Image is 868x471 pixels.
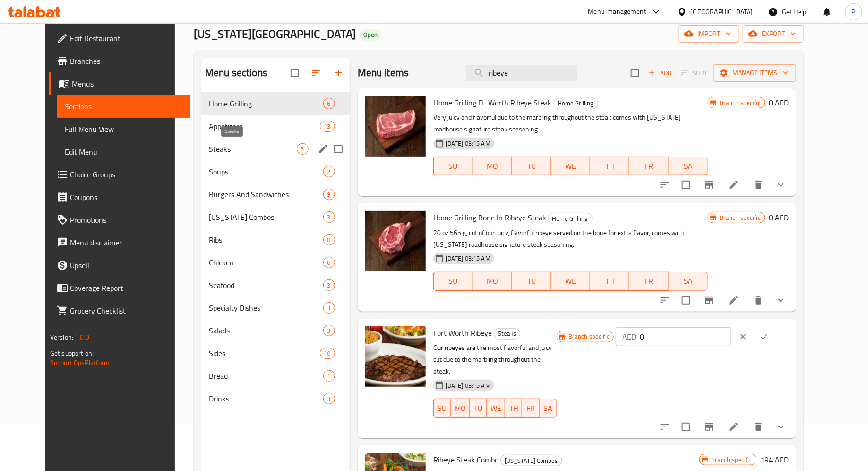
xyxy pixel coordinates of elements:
span: 3 [324,213,335,222]
span: Grocery Checklist [70,305,183,316]
span: Chicken [209,257,323,268]
a: Upsell [49,254,190,277]
span: Bread [209,370,323,382]
span: Appetizers [209,121,319,132]
a: Coverage Report [49,277,190,299]
span: Open [360,31,381,39]
div: items [323,279,335,291]
div: items [323,98,335,109]
div: Soups2 [201,160,350,183]
button: TU [512,272,551,291]
a: Branches [49,50,190,72]
div: [GEOGRAPHIC_DATA] [691,7,753,17]
p: Our ribeyes are the most flavorful and juicy cut due to the marbling throughout the steak. [433,342,557,377]
button: MO [473,157,512,175]
div: items [323,234,335,245]
span: MO [455,401,466,415]
button: TH [590,272,629,291]
span: 9 [324,190,335,199]
div: Appetizers13 [201,115,350,138]
a: Edit menu item [728,295,739,306]
span: Edit Restaurant [70,33,183,44]
svg: Show Choices [775,421,787,433]
div: Burgers And Sandwiches9 [201,183,350,206]
span: SA [672,159,704,173]
div: Open [360,29,381,41]
div: Soups [209,166,323,177]
div: Home Grilling [209,98,323,109]
h6: 0 AED [769,96,789,109]
div: Home Grilling6 [201,92,350,115]
span: TU [516,274,547,288]
span: Coverage Report [70,282,183,294]
a: Grocery Checklist [49,299,190,322]
span: Salads [209,325,323,336]
span: Burgers And Sandwiches [209,189,323,200]
input: search [466,65,577,81]
span: Seafood [209,279,323,291]
p: 20 oz 565 g, cut of our juicy, flavorful ribeye served on the bone for extra flavor, comes with [... [433,227,708,251]
span: 3 [324,281,335,290]
a: Menu disclaimer [49,231,190,254]
div: Texas Combos [500,455,562,466]
button: sort-choices [653,416,676,438]
a: Edit menu item [728,421,739,433]
span: WE [555,274,586,288]
button: Branch-specific-item [698,289,721,312]
span: Home Grilling Ft. Worth Ribeye Steak [433,96,552,110]
button: TU [470,399,487,418]
span: TU [516,159,547,173]
span: TH [594,159,626,173]
button: TU [512,157,551,175]
button: SA [540,399,557,418]
button: MO [451,399,470,418]
span: Manage items [721,67,789,79]
p: AED [622,331,636,342]
div: items [323,211,335,223]
span: Add item [645,66,675,80]
button: Manage items [713,64,796,82]
div: items [320,348,335,359]
button: TH [505,399,522,418]
span: 3 [324,304,335,313]
span: Select all sections [285,63,305,83]
button: TH [590,157,629,175]
button: delete [747,289,770,312]
button: Add section [327,61,350,84]
span: 10 [320,349,335,358]
span: Choice Groups [70,169,183,180]
span: Branch specific [707,455,756,464]
span: Menu disclaimer [70,237,183,248]
span: Drinks [209,393,323,404]
span: Sides [209,348,319,359]
h2: Menu items [358,66,409,80]
a: Menus [49,72,190,95]
span: TH [594,274,626,288]
span: Branch specific [716,98,765,107]
span: Edit Menu [65,146,183,157]
button: WE [487,399,505,418]
button: sort-choices [653,289,676,312]
p: Very juicy and flavorful due to the marbling throughout the steak comes with [US_STATE] roadhouse... [433,112,708,135]
span: Select to update [676,290,696,310]
input: Please enter price [640,327,731,346]
img: Home Grilling Bone In Ribeye Steak [365,211,426,271]
span: Steaks [209,143,297,155]
span: WE [490,401,501,415]
svg: Show Choices [775,295,787,306]
span: SA [672,274,704,288]
span: Home Grilling Bone In Ribeye Steak [433,210,546,225]
a: Edit Menu [57,140,190,163]
div: items [323,393,335,404]
span: SA [543,401,553,415]
span: import [686,28,731,40]
div: items [323,370,335,382]
span: WE [555,159,586,173]
div: Specialty Dishes [209,302,323,314]
span: Version: [50,331,73,343]
span: 1.0.0 [75,331,89,343]
span: MO [477,274,508,288]
div: Menu-management [588,6,646,17]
